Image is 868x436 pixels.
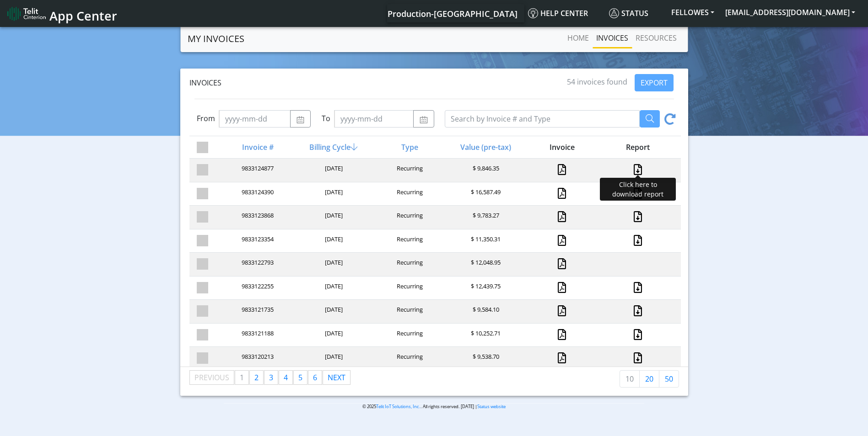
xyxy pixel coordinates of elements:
div: $ 9,538.70 [447,352,523,365]
span: Invoices [189,78,221,88]
span: Previous [194,372,229,383]
div: [DATE] [295,352,371,365]
button: FELLOWES [666,4,720,21]
a: INVOICES [593,29,632,47]
div: Recurring [371,188,447,200]
div: 9833124877 [219,164,295,176]
span: 6 [313,372,317,383]
div: $ 9,846.35 [447,164,523,176]
div: Recurring [371,305,447,318]
div: [DATE] [295,235,371,247]
div: [DATE] [295,211,371,223]
div: Recurring [371,235,447,247]
a: Status [605,4,666,22]
div: 9833123868 [219,211,295,223]
a: Status website [477,404,506,409]
span: 1 [240,372,244,383]
a: App Center [7,4,116,23]
div: [DATE] [295,282,371,294]
div: [DATE] [295,164,371,176]
div: 9833121735 [219,305,295,318]
div: Type [371,142,447,153]
span: 4 [284,372,288,383]
label: To [322,113,330,124]
span: Help center [528,8,588,18]
div: Recurring [371,352,447,365]
a: Your current platform instance [387,4,517,22]
a: 50 [659,370,679,388]
div: $ 16,587.49 [447,188,523,200]
div: 9833122793 [219,258,295,271]
span: Production-[GEOGRAPHIC_DATA] [388,8,518,19]
img: logo-telit-cinterion-gw-new.png [7,6,46,21]
label: From [197,113,215,124]
div: [DATE] [295,188,371,200]
a: 20 [639,370,659,388]
div: Recurring [371,329,447,341]
a: Help center [524,4,605,22]
div: Invoice # [219,142,295,153]
img: knowledge.svg [528,8,538,18]
span: 2 [254,372,259,383]
div: [DATE] [295,305,371,318]
div: 9833123354 [219,235,295,247]
input: yyyy-mm-dd [219,110,291,128]
div: Billing Cycle [295,142,371,153]
div: Recurring [371,282,447,294]
img: calendar.svg [419,116,428,123]
div: 9833121188 [219,329,295,341]
div: 9833124390 [219,188,295,200]
div: Recurring [371,211,447,223]
div: [DATE] [295,258,371,271]
div: Value (pre-tax) [447,142,523,153]
a: MY INVOICES [188,30,244,48]
span: App Center [49,7,117,24]
div: Click here to download report [600,178,676,201]
span: Status [609,8,648,18]
span: 3 [269,372,273,383]
p: © 2025 . All rights reserved. [DATE] | [224,403,644,410]
img: status.svg [609,8,619,18]
img: calendar.svg [296,116,305,123]
span: 5 [298,372,302,383]
a: Home [564,29,593,47]
a: RESOURCES [632,29,680,47]
div: [DATE] [295,329,371,341]
div: $ 11,350.31 [447,235,523,247]
div: Report [599,142,675,153]
div: $ 9,783.27 [447,211,523,223]
div: $ 12,439.75 [447,282,523,294]
div: $ 10,252.71 [447,329,523,341]
button: [EMAIL_ADDRESS][DOMAIN_NAME] [720,4,861,21]
div: Recurring [371,164,447,176]
input: Search by Invoice # and Type [445,110,640,128]
div: 9833120213 [219,352,295,365]
a: Telit IoT Solutions, Inc. [376,404,421,409]
ul: Pagination [189,370,351,385]
div: $ 9,584.10 [447,305,523,318]
div: 9833122255 [219,282,295,294]
button: EXPORT [635,74,674,91]
span: 54 invoices found [567,77,627,87]
a: Next page [323,371,350,384]
div: Invoice [523,142,599,153]
input: yyyy-mm-dd [334,110,414,128]
div: $ 12,048.95 [447,258,523,271]
div: Recurring [371,258,447,271]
